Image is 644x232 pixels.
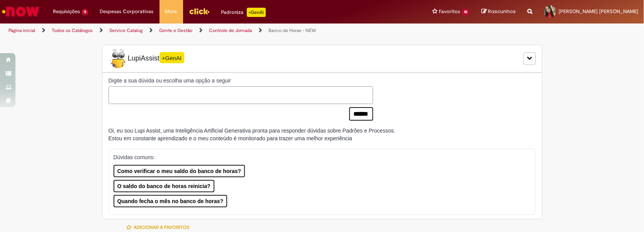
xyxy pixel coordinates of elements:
div: Padroniza [221,8,266,17]
a: Todos os Catálogos [52,27,93,34]
a: Gente e Gestão [159,27,192,34]
span: LupiAssist [109,49,184,68]
a: Controle de Jornada [209,27,252,34]
span: Favoritos [439,8,460,15]
button: O saldo do banco de horas reinicia? [114,180,214,192]
img: click_logo_yellow_360x200.png [189,5,210,17]
span: [PERSON_NAME] [PERSON_NAME] [559,8,638,15]
label: Digite a sua dúvida ou escolha uma opção a seguir [109,77,373,84]
div: Oi, eu sou Lupi Assist, uma Inteligência Artificial Generativa pronta para responder dúvidas sobr... [109,127,396,142]
a: Banco de Horas - NEW [268,27,316,34]
span: Despesas Corporativas [100,8,154,15]
span: Rascunhos [488,8,516,15]
a: Rascunhos [481,8,516,15]
img: Lupi [109,49,128,68]
span: +GenAI [160,52,184,63]
button: Como verificar o meu saldo do banco de horas? [114,165,245,177]
p: Dúvidas comuns: [114,153,522,161]
img: ServiceNow [1,4,41,19]
a: Service Catalog [109,27,143,34]
ul: Trilhas de página [6,24,423,38]
p: +GenAi [247,8,266,17]
div: LupiLupiAssist+GenAI [102,45,542,72]
span: More [165,8,177,15]
span: Requisições [53,8,80,15]
span: Adicionar a Favoritos [134,224,189,230]
a: Página inicial [8,27,35,34]
span: 10 [462,9,470,15]
span: 11 [82,9,88,15]
button: Quando fecha o mês no banco de horas? [114,195,228,207]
